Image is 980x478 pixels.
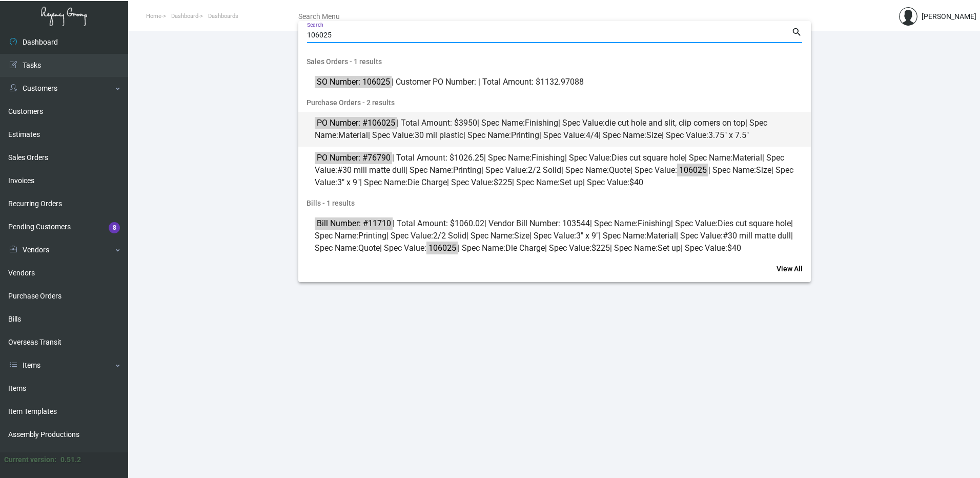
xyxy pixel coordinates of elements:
span: Printing [358,231,386,241]
span: #30 mill matte dull [723,231,791,241]
span: Quote [358,243,380,253]
span: Purchase Orders - 2 results [298,93,811,112]
span: Printing [453,165,481,175]
mark: Bill Number: #11710 [315,217,392,230]
span: Finishing [525,118,558,128]
span: Size [514,231,529,241]
span: $225 [591,243,610,253]
span: | Total Amount: $3950 | Spec Name: | Spec Value: | Spec Name: | Spec Value: | Spec Name: | Spec V... [315,117,806,142]
span: Quote [609,165,630,175]
mark: 106025 [677,164,708,176]
span: $40 [629,177,643,187]
span: Finishing [532,153,565,163]
span: Printing [511,130,539,140]
span: $225 [494,177,512,187]
span: Dies cut square hole [611,153,685,163]
span: Material [338,130,368,140]
span: Finishing [638,218,671,228]
span: Size [646,130,662,140]
span: Material [732,153,762,163]
mark: SO Number: 106025 [315,75,391,88]
span: Size [756,165,771,175]
span: Die Charge [505,243,545,253]
span: | Customer PO Number: | Total Amount: $1132.97088 [315,76,806,88]
span: Bills - 1 results [298,194,811,212]
div: Current version: [4,454,56,465]
span: Material [646,231,676,241]
span: 2/2 Solid [528,165,561,175]
span: | Total Amount: $1026.25 | Spec Name: | Spec Value: | Spec Name: | Spec Value: | Spec Name: | Spe... [315,152,806,189]
mark: PO Number: #106025 [315,116,396,129]
span: $40 [727,243,741,253]
span: 3" x 9" [576,231,599,241]
span: | Total Amount: $1060.02 | Vendor Bill Number: 103544 | Spec Name: | Spec Value: | Spec Name: | S... [315,217,806,254]
mark: 106025 [426,242,457,254]
span: 3" x 9" [337,177,360,187]
span: 3.75" x 7.5" [708,130,749,140]
mat-icon: search [791,26,802,38]
span: Set up [560,177,583,187]
span: Sales Orders - 1 results [298,52,811,71]
span: die cut hole and slit, clip corners on top [605,118,745,128]
mark: PO Number: #76790 [315,151,392,164]
span: Dies cut square hole [718,218,791,228]
span: 4/4 [586,130,599,140]
span: 30 mil plastic [415,130,463,140]
span: View All [777,265,803,273]
span: Set up [658,243,681,253]
span: 2/2 Solid [433,231,466,241]
div: 0.51.2 [60,454,81,465]
span: Die Charge [407,177,447,187]
span: #30 mill matte dull [337,165,405,175]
